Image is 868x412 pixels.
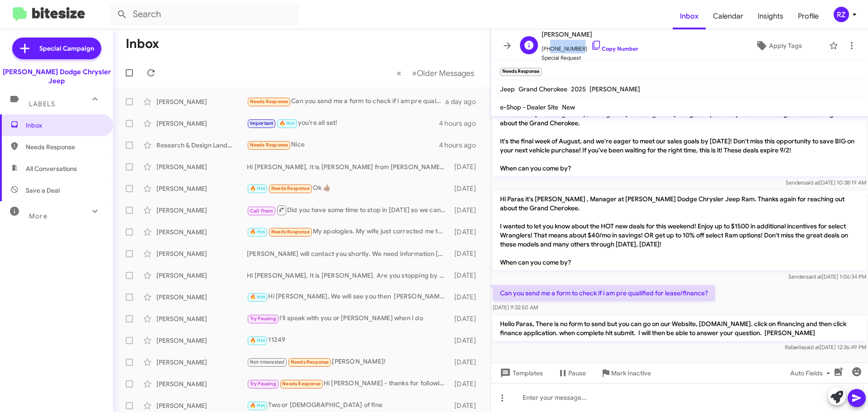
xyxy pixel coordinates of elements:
span: Older Messages [417,68,474,78]
div: [DATE] [450,271,483,280]
div: Two or [DEMOGRAPHIC_DATA] of fine [247,400,450,411]
div: Hi [PERSON_NAME], It is [PERSON_NAME] from [PERSON_NAME] in [GEOGRAPHIC_DATA]. Two things, I have... [247,162,450,171]
span: 🔥 Hot [250,229,265,235]
div: you're all set! [247,118,439,128]
span: said at [803,179,819,186]
h1: Inbox [126,37,159,51]
span: 🔥 Hot [250,403,265,408]
a: Special Campaign [12,38,101,59]
span: Mark Inactive [611,365,651,381]
p: Hello Paras, There is no form to send but you can go on our Website, [DOMAIN_NAME]. click on fina... [493,316,866,341]
span: 🔥 Hot [279,120,295,126]
div: [PERSON_NAME]! [247,357,450,367]
div: Did you have some time to stop in [DATE] so we can get you into a new vehicle? [247,204,450,216]
div: [PERSON_NAME] will contact you shortly. We need information [PERSON_NAME] [247,249,450,258]
button: Templates [491,365,550,381]
div: Nice [247,140,439,150]
button: Previous [391,64,407,82]
div: [PERSON_NAME] [156,293,247,302]
a: Profile [791,3,826,29]
span: Rafaella [DATE] 12:36:49 PM [785,344,866,350]
button: Mark Inactive [593,365,658,381]
div: [PERSON_NAME] [156,249,247,258]
button: Apply Tags [732,38,825,54]
span: Try Pausing [250,381,276,387]
span: said at [804,344,820,350]
nav: Page navigation example [392,64,480,82]
span: All Conversations [26,164,77,173]
button: Next [406,64,480,82]
div: [DATE] [450,314,483,323]
a: Insights [750,3,791,29]
div: [DATE] [450,162,483,171]
button: Pause [550,365,593,381]
span: Apply Tags [769,38,802,54]
span: Grand Cherokee [519,85,567,93]
small: Needs Response [500,68,542,76]
div: [DATE] [450,358,483,367]
div: [DATE] [450,379,483,388]
span: « [396,67,401,79]
span: Jeep [500,85,515,93]
div: [PERSON_NAME] [156,227,247,237]
div: My apologies. My wife just corrected me that we’re going to the [PERSON_NAME] location in [GEOGRA... [247,227,450,237]
span: 🔥 Hot [250,185,265,191]
p: Hi Paras it's [PERSON_NAME] , Manager at [PERSON_NAME] Dodge Chrysler Jeep Ram. Thanks again for ... [493,191,866,270]
a: Inbox [673,3,706,29]
div: [PERSON_NAME] [156,379,247,388]
span: Not-Interested [250,359,285,365]
div: Ok 👍🏾 [247,183,450,194]
div: a day ago [445,97,483,106]
span: Needs Response [250,142,288,148]
span: 2025 [571,85,586,93]
span: [DATE] 9:32:50 AM [493,304,538,311]
div: [PERSON_NAME] [156,184,247,193]
div: RZ [834,7,849,22]
div: [PERSON_NAME] [156,119,247,128]
div: [PERSON_NAME] [156,358,247,367]
span: e-Shop - Dealer Site [500,103,558,111]
div: 4 hours ago [439,141,483,150]
span: Labels [29,100,55,108]
span: Sender [DATE] 1:06:34 PM [788,273,866,280]
div: Can you send me a form to check if i am pre qualified for lease/finance? [247,96,445,107]
div: [DATE] [450,184,483,193]
span: » [412,67,417,79]
span: Save a Deal [26,186,60,195]
span: Needs Response [250,99,288,104]
input: Search [109,4,299,25]
div: [DATE] [450,401,483,410]
span: Special Request [542,53,638,62]
span: Important [250,120,274,126]
span: said at [806,273,822,280]
a: Copy Number [591,45,638,52]
div: I'll speak with you or [PERSON_NAME] when I do [247,313,450,324]
div: Hi [PERSON_NAME], It is [PERSON_NAME]. Are you stopping by [DATE]? [247,271,450,280]
div: [DATE] [450,227,483,237]
span: [PERSON_NAME] [542,29,638,40]
div: 4 hours ago [439,119,483,128]
span: Inbox [26,121,103,130]
span: More [29,212,47,220]
div: [DATE] [450,293,483,302]
span: [PERSON_NAME] [590,85,640,93]
span: 🔥 Hot [250,294,265,300]
div: [PERSON_NAME] [156,97,247,106]
p: Can you send me a form to check if i am pre qualified for lease/finance? [493,285,715,301]
span: Pause [568,365,586,381]
span: New [562,103,575,111]
div: 11249 [247,335,450,346]
a: Calendar [706,3,750,29]
div: [PERSON_NAME] [156,336,247,345]
div: [PERSON_NAME] [156,401,247,410]
div: Hi [PERSON_NAME] - thanks for following up. For financial reasons I've had to stop my search for ... [247,379,450,389]
div: Hi [PERSON_NAME], We will see you then [PERSON_NAME] [247,292,450,302]
span: [PHONE_NUMBER] [542,40,638,53]
div: [DATE] [450,206,483,215]
span: Needs Response [26,142,103,152]
span: Sender [DATE] 10:38:19 AM [786,179,866,186]
span: Needs Response [282,381,321,387]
